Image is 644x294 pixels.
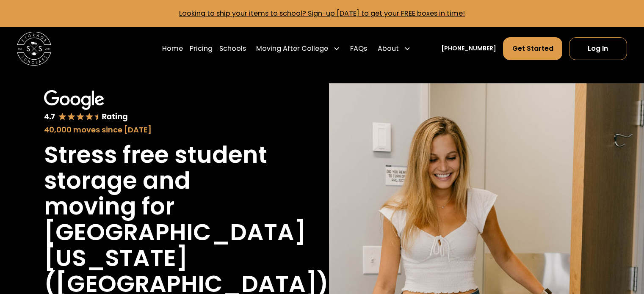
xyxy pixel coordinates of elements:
div: Moving After College [256,44,328,54]
div: About [374,37,414,60]
a: Pricing [190,37,213,60]
a: FAQs [350,37,367,60]
a: Schools [219,37,246,60]
img: Google 4.7 star rating [44,90,127,122]
a: home [17,32,51,66]
a: Looking to ship your items to school? Sign-up [DATE] to get your FREE boxes in time! [179,8,465,18]
div: 40,000 moves since [DATE] [44,124,271,135]
h1: Stress free student storage and moving for [44,142,271,220]
img: Storage Scholars main logo [17,32,51,66]
a: [PHONE_NUMBER] [441,44,496,53]
div: Moving After College [253,37,343,60]
a: Home [162,37,183,60]
a: Get Started [503,37,562,60]
a: Log In [569,37,627,60]
div: About [378,44,399,54]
